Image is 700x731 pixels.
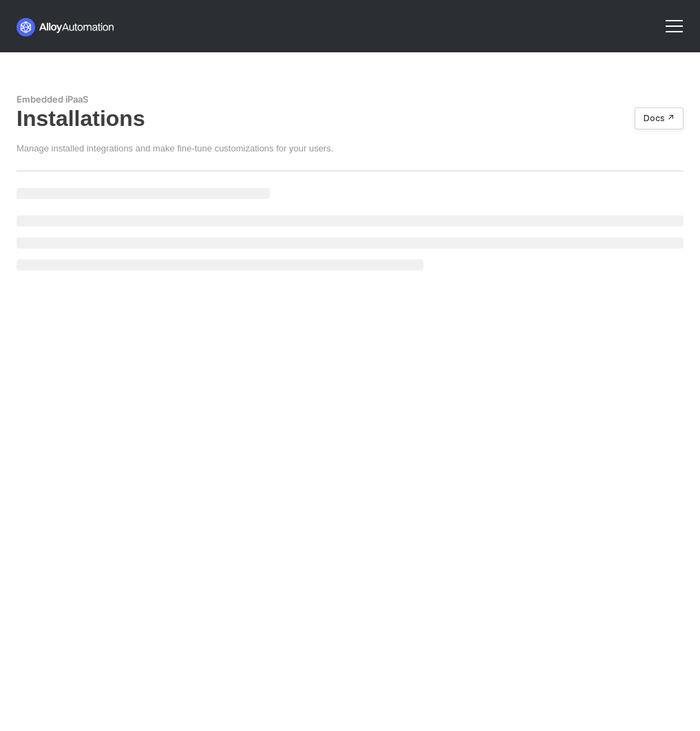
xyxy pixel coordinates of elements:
div: Manage installed integrations and make fine-tune customizations for your users. [17,142,333,154]
div: Docs ↗ [644,113,675,124]
div: Embedded iPaaS [17,94,683,105]
button: Docs ↗ [635,107,683,129]
a: logo [17,4,115,48]
div: Installations [17,105,683,131]
img: logo [17,18,115,36]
